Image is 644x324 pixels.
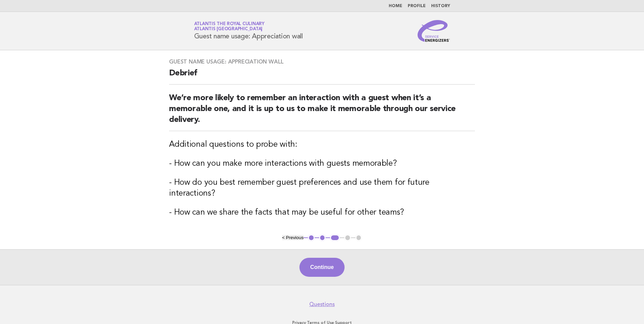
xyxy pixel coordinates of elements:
h3: Guest name usage: Appreciation wall [169,58,475,65]
button: 1 [308,234,315,241]
button: 2 [319,234,326,241]
h3: Additional questions to probe with: [169,139,475,150]
button: Continue [299,258,345,277]
button: < Previous [282,235,303,240]
h1: Guest name usage: Appreciation wall [194,22,303,40]
span: Atlantis [GEOGRAPHIC_DATA] [194,27,263,32]
a: Atlantis the Royal CulinaryAtlantis [GEOGRAPHIC_DATA] [194,22,264,31]
h3: - How can we share the facts that may be useful for other teams? [169,207,475,218]
h2: We’re more likely to remember an interaction with a guest when it’s a memorable one, and it is up... [169,93,475,131]
img: Service Energizers [418,20,450,42]
h3: - How can you make more interactions with guests memorable? [169,158,475,169]
a: History [431,4,450,8]
a: Questions [309,301,335,308]
h3: - How do you best remember guest preferences and use them for future interactions? [169,177,475,199]
a: Profile [408,4,426,8]
h2: Debrief [169,68,475,85]
button: 3 [330,234,340,241]
a: Home [389,4,402,8]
